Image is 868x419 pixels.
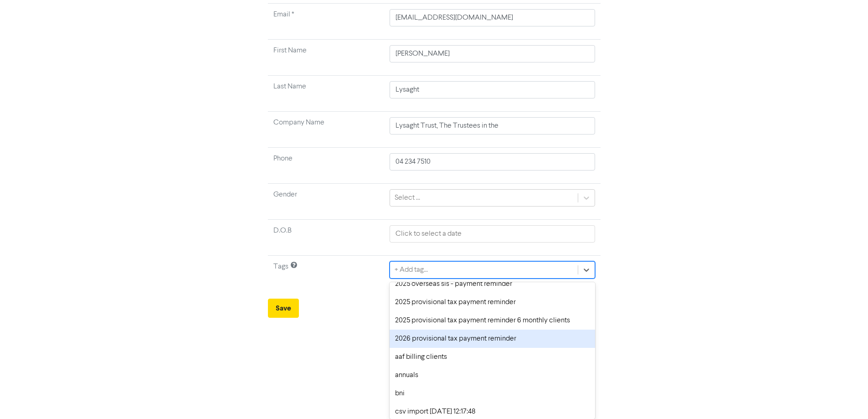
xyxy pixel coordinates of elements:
[395,264,428,275] div: + Add tag...
[390,275,595,293] div: 2025 overseas sls - payment reminder
[390,311,595,330] div: 2025 provisional tax payment reminder 6 monthly clients
[268,112,385,148] td: Company Name
[268,184,385,220] td: Gender
[268,4,385,40] td: Required
[268,220,385,256] td: D.O.B
[390,348,595,366] div: aaf billing clients
[268,40,385,76] td: First Name
[822,375,868,419] iframe: Chat Widget
[268,299,299,318] button: Save
[390,366,595,384] div: annuals
[390,225,595,243] input: Click to select a date
[390,293,595,311] div: 2025 provisional tax payment reminder
[395,192,420,203] div: Select ...
[268,256,385,292] td: Tags
[390,330,595,348] div: 2026 provisional tax payment reminder
[268,76,385,112] td: Last Name
[268,148,385,184] td: Phone
[390,384,595,403] div: bni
